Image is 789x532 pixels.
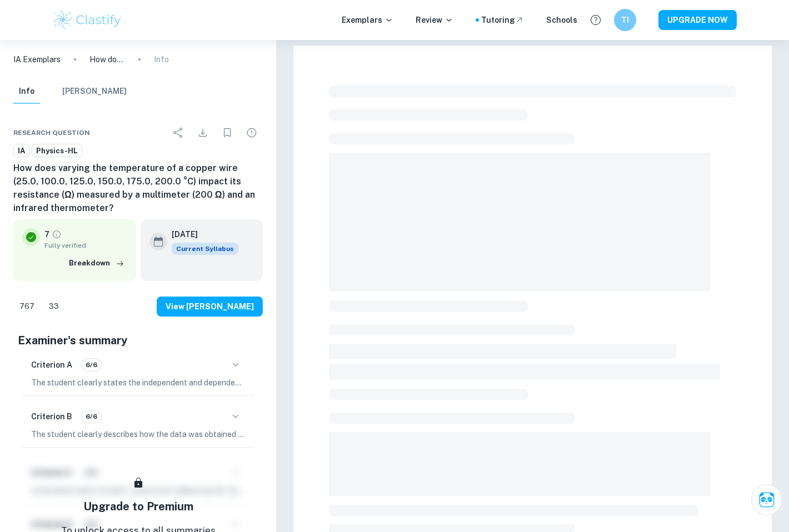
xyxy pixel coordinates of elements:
[481,14,524,26] a: Tutoring
[13,162,263,215] h6: How does varying the temperature of a copper wire (25.0, 100.0, 125.0, 150.0, 175.0, 200.0 °C) im...
[31,410,72,423] h6: Criterion B
[31,359,72,371] h6: Criterion A
[13,144,29,158] a: IA
[192,122,214,144] div: Download
[167,122,189,144] div: Share
[546,14,577,26] a: Schools
[82,411,101,421] span: 6/6
[66,255,127,272] button: Breakdown
[342,14,393,26] p: Exemplars
[14,145,29,157] span: IA
[43,301,65,312] span: 33
[13,301,41,312] span: 767
[13,53,61,66] a: IA Exemplars
[43,298,65,315] div: Dislike
[32,144,82,158] a: Physics-HL
[82,360,101,370] span: 6/6
[13,298,41,315] div: Like
[172,228,229,240] h6: [DATE]
[18,332,258,349] h5: Examiner's summary
[32,145,82,157] span: Physics-HL
[619,14,632,26] h6: TI
[44,228,49,240] p: 7
[89,53,125,66] p: How does varying the temperature of a copper wire (25.0, 100.0, 125.0, 150.0, 175.0, 200.0 °C) im...
[614,9,636,31] button: TI
[216,122,238,144] div: Bookmark
[241,122,263,144] div: Report issue
[172,243,238,255] span: Current Syllabus
[13,79,40,104] button: Info
[44,240,127,250] span: Fully verified
[31,428,245,440] p: The student clearly describes how the data was obtained and processed, presenting raw data in a n...
[157,297,263,317] button: View [PERSON_NAME]
[13,128,90,138] span: Research question
[62,79,127,104] button: [PERSON_NAME]
[83,498,193,515] h5: Upgrade to Premium
[154,53,169,66] p: Info
[172,243,238,255] div: This exemplar is based on the current syllabus. Feel free to refer to it for inspiration/ideas wh...
[52,229,62,239] a: Grade fully verified
[52,9,123,31] img: Clastify logo
[31,377,245,389] p: The student clearly states the independent and dependent variables in the research question, incl...
[658,10,737,30] button: UPGRADE NOW
[586,11,605,29] button: Help and Feedback
[416,14,453,26] p: Review
[751,484,782,515] button: Ask Clai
